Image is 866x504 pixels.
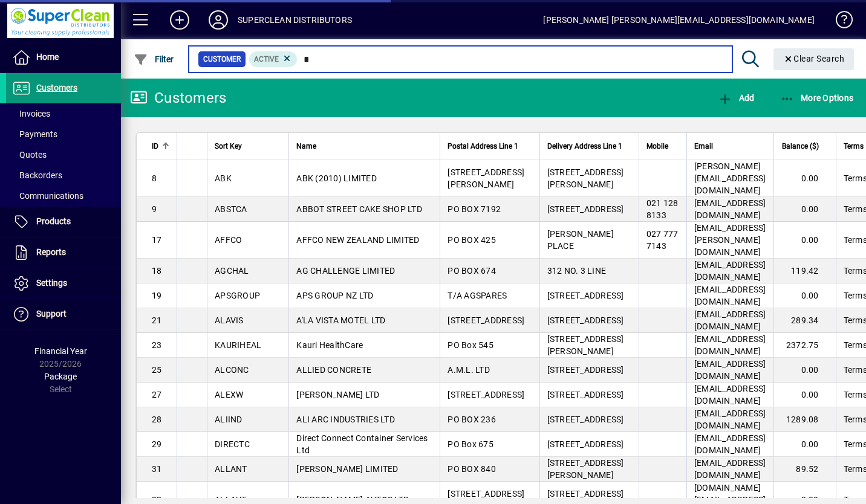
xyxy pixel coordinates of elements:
span: Sort Key [215,140,242,153]
mat-chip: Activation Status: Active [249,51,298,67]
span: [EMAIL_ADDRESS][DOMAIN_NAME] [694,285,766,306]
span: Payments [12,129,57,139]
span: Mobile [646,140,668,153]
span: [STREET_ADDRESS][PERSON_NAME] [547,167,624,189]
span: 17 [152,235,162,245]
span: More Options [780,93,854,103]
span: Home [36,52,59,62]
span: AFFCO NEW ZEALAND LIMITED [296,235,419,245]
td: 289.34 [773,308,836,333]
span: ABSTCA [215,204,247,214]
span: 23 [152,340,162,350]
span: ALI ARC INDUSTRIES LTD [296,415,395,424]
span: 25 [152,365,162,375]
span: ABK (2010) LIMITED [296,173,377,183]
span: [STREET_ADDRESS] [547,365,624,375]
span: Terms [844,140,864,153]
td: 0.00 [773,222,836,259]
td: 2372.75 [773,333,836,358]
span: PO BOX 840 [448,464,496,474]
span: Quotes [12,150,47,160]
span: PO BOX 7192 [448,204,501,214]
span: [STREET_ADDRESS] [448,390,524,399]
span: Filter [134,54,174,64]
button: Profile [199,9,238,31]
div: Customers [130,88,226,108]
span: 021 128 8133 [646,198,679,220]
span: PO Box 675 [448,439,493,449]
span: Backorders [12,170,62,180]
a: Home [6,42,121,73]
button: Clear [773,48,855,70]
a: Payments [6,124,121,144]
span: ID [152,140,158,153]
div: Balance ($) [781,140,830,153]
span: ALAVIS [215,315,244,325]
span: ALIIND [215,415,243,424]
span: Direct Connect Container Services Ltd [296,433,428,455]
span: DIRECTC [215,439,250,449]
td: 1289.08 [773,407,836,432]
span: [EMAIL_ADDRESS][DOMAIN_NAME] [694,309,766,331]
div: Name [296,140,432,153]
span: 21 [152,315,162,325]
span: [EMAIL_ADDRESS][PERSON_NAME][DOMAIN_NAME] [694,223,766,257]
span: Active [254,55,279,63]
span: ALCONC [215,365,249,375]
span: APS GROUP NZ LTD [296,291,373,300]
span: ABK [215,173,232,183]
span: PO BOX 674 [448,266,496,276]
span: AG CHALLENGE LIMITED [296,266,395,276]
span: Postal Address Line 1 [448,140,518,153]
span: ALLIED CONCRETE [296,365,371,375]
span: Add [718,93,754,103]
span: Delivery Address Line 1 [547,140,622,153]
span: KAURIHEAL [215,340,261,350]
a: Quotes [6,144,121,165]
div: [PERSON_NAME] [PERSON_NAME][EMAIL_ADDRESS][DOMAIN_NAME] [543,10,815,30]
span: [EMAIL_ADDRESS][DOMAIN_NAME] [694,198,766,220]
span: AFFCO [215,235,242,245]
a: Communications [6,186,121,206]
span: [STREET_ADDRESS] [547,315,624,325]
span: [STREET_ADDRESS] [547,204,624,214]
span: Name [296,140,316,153]
span: 027 777 7143 [646,229,679,251]
span: APSGROUP [215,291,260,300]
span: PO BOX 236 [448,415,496,424]
span: Kauri HealthCare [296,340,363,350]
span: [PERSON_NAME] LTD [296,390,379,399]
div: ID [152,140,169,153]
button: Add [715,87,757,109]
span: 31 [152,464,162,474]
span: Invoices [12,109,50,118]
span: 9 [152,204,157,214]
span: [EMAIL_ADDRESS][DOMAIN_NAME] [694,359,766,381]
span: [STREET_ADDRESS] [547,390,624,399]
div: Email [694,140,766,153]
a: Reports [6,237,121,268]
span: Products [36,216,71,226]
a: Invoices [6,103,121,124]
a: Products [6,207,121,237]
span: 29 [152,439,162,449]
td: 119.42 [773,259,836,283]
span: [STREET_ADDRESS] [448,315,524,325]
span: [STREET_ADDRESS] [547,291,624,300]
span: [STREET_ADDRESS][PERSON_NAME] [547,458,624,480]
span: A'LA VISTA MOTEL LTD [296,315,385,325]
span: [EMAIL_ADDRESS][DOMAIN_NAME] [694,260,766,282]
a: Backorders [6,165,121,186]
td: 0.00 [773,358,836,383]
span: [EMAIL_ADDRESS][DOMAIN_NAME] [694,433,766,455]
span: ALEXW [215,390,243,399]
td: 89.52 [773,457,836,482]
span: Financial Year [34,346,87,356]
span: Communications [12,191,83,201]
span: [STREET_ADDRESS] [547,439,624,449]
span: 19 [152,291,162,300]
span: Customers [36,83,77,92]
span: Support [36,309,67,318]
a: Knowledge Base [827,2,851,42]
span: Package [44,372,77,381]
